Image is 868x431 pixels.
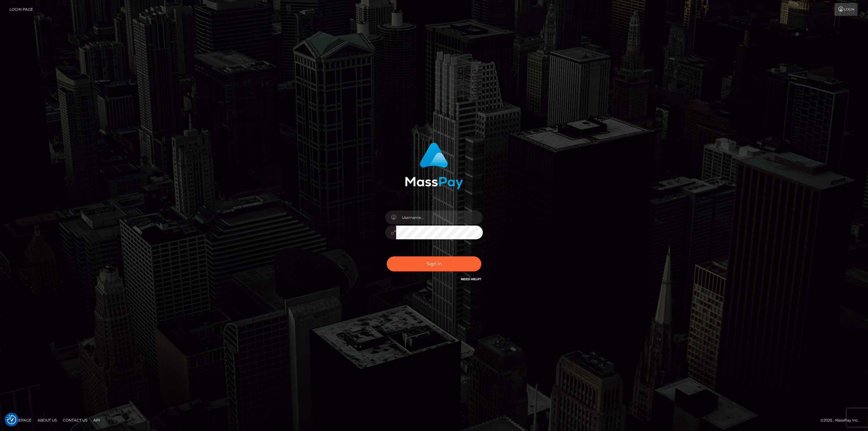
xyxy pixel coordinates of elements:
[7,415,16,424] img: Revisit consent button
[834,3,858,16] a: Login
[405,143,463,189] img: MassPay Login
[387,256,481,271] button: Sign in
[7,415,34,425] a: Homepage
[461,277,481,281] a: Need Help?
[7,415,16,424] button: Consent Preferences
[396,211,483,224] input: Username...
[60,415,90,425] a: Contact Us
[9,3,33,16] a: Login Page
[35,415,59,425] a: About Us
[91,415,103,425] a: API
[820,417,863,424] div: © 2025 , MassPay Inc.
